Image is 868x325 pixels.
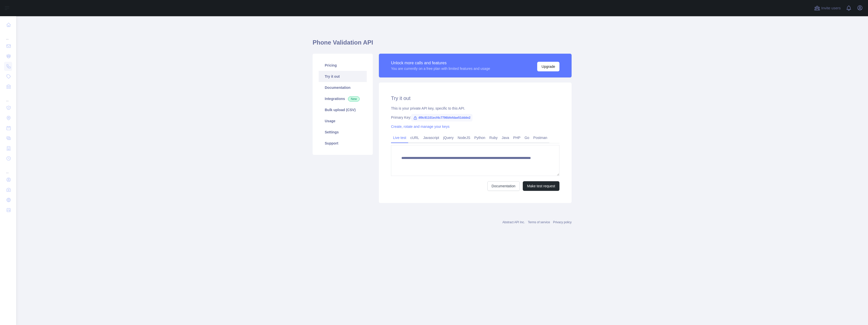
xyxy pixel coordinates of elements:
h1: Phone Validation API [313,38,572,51]
a: Documentation [319,82,367,93]
button: Invite users [813,4,842,12]
a: Bulk upload (CSV) [319,104,367,115]
a: Live test [391,134,408,142]
a: Postman [531,134,549,142]
button: Upgrade [537,62,559,71]
div: ... [4,164,12,174]
div: This is your private API key, specific to this API. [391,106,559,111]
a: Documentation [487,181,520,191]
a: Settings [319,127,367,138]
h2: Try it out [391,95,559,102]
a: NodeJS [455,134,472,142]
a: Usage [319,115,367,127]
a: Integrations New [319,93,367,104]
a: Try it out [319,71,367,82]
a: Ruby [487,134,500,142]
a: cURL [408,134,421,142]
a: Support [319,138,367,149]
div: ... [4,30,12,40]
a: Create, rotate and manage your keys [391,125,449,129]
a: jQuery [441,134,455,142]
span: New [348,96,360,101]
span: Invite users [821,5,841,11]
span: 4f9c91101ecf4c7796bfefdae51ddde2 [411,114,472,121]
a: Pricing [319,60,367,71]
a: Terms of service [528,220,550,224]
div: Primary Key: [391,115,559,120]
a: Go [523,134,531,142]
a: Abstract API Inc. [503,220,525,224]
a: Javascript [421,134,441,142]
a: PHP [511,134,523,142]
a: Java [500,134,511,142]
button: Make test request [523,181,559,191]
div: ... [4,92,12,102]
a: Python [472,134,487,142]
div: You are currently on a free plan with limited features and usage [391,66,490,71]
div: Unlock more calls and features [391,60,490,66]
a: Privacy policy [553,220,572,224]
